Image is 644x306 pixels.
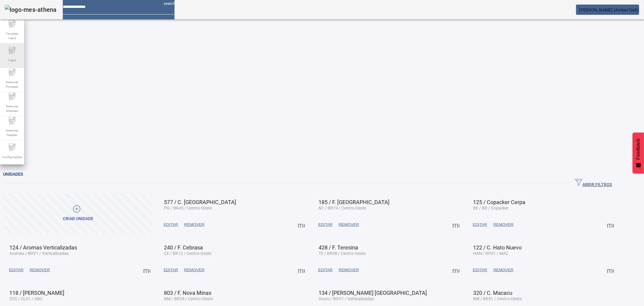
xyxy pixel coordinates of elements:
[161,265,181,275] button: EDITAR
[164,199,236,205] span: 577 / C. [GEOGRAPHIC_DATA]
[3,30,21,42] span: Template Fabril
[3,193,153,234] button: Criar unidade
[0,153,24,161] span: Configurações
[473,290,512,296] span: 320 / C. Macacu
[63,216,93,222] div: Criar unidade
[319,244,358,251] span: 428 / F. Teresina
[473,199,525,205] span: 125 / Copacker Cerpa
[27,265,53,275] button: REMOVER
[473,251,508,256] span: HAN / RP01 / MAZ
[181,265,207,275] button: REMOVER
[490,265,517,275] button: REMOVER
[9,290,64,296] span: 118 / [PERSON_NAME]
[319,206,366,210] span: N1 / BR19 / Centro-Oeste
[636,138,641,160] span: Feedback
[605,219,616,230] button: Mais
[164,244,203,251] span: 240 / F. Cebrasa
[473,296,522,301] span: BM / BR51 / Centro-Oeste
[3,126,21,139] span: Gerenciar Paradas
[3,78,21,91] span: Gerenciar Processo
[315,265,336,275] button: EDITAR
[319,251,366,256] span: TE / BR08 / Centro-Oeste
[319,199,389,205] span: 185 / F. [GEOGRAPHIC_DATA]
[570,178,617,189] button: ABRIR FILTROS
[6,265,27,275] button: EDITAR
[184,267,204,273] span: REMOVER
[473,222,487,228] span: EDITAR
[161,219,181,230] button: EDITAR
[450,265,461,275] button: Mais
[318,222,333,228] span: EDITAR
[164,251,211,256] span: CE / BR12 / Centro-Oeste
[164,267,178,273] span: EDITAR
[9,296,43,301] span: STG / CL01 / ABC
[493,267,514,273] span: REMOVER
[7,56,18,64] span: Fabril
[3,172,23,177] span: Unidades
[470,265,490,275] button: EDITAR
[450,219,461,230] button: Mais
[164,222,178,228] span: EDITAR
[3,102,21,115] span: Gerenciar Materiais
[339,267,359,273] span: REMOVER
[490,219,517,230] button: REMOVER
[5,5,57,15] img: logo-mes-athena
[470,219,490,230] button: EDITAR
[473,267,487,273] span: EDITAR
[181,219,207,230] button: REMOVER
[164,206,212,210] span: PG / BR45 / Centro-Oeste
[164,290,211,296] span: 803 / F. Nova Minas
[605,265,616,275] button: Mais
[493,222,514,228] span: REMOVER
[473,206,509,210] span: BE / BR / Copacker
[9,251,69,256] span: Aromas / BRV1 / Verticalizadas
[473,244,522,251] span: 122 / C. Hato Nuevo
[296,265,307,275] button: Mais
[336,265,362,275] button: REMOVER
[141,265,152,275] button: Mais
[579,8,639,12] span: [PERSON_NAME] (AmbevTech)
[164,296,213,301] span: NM / BR29 / Centro-Oeste
[319,290,427,296] span: 134 / [PERSON_NAME] [GEOGRAPHIC_DATA]
[315,219,336,230] button: EDITAR
[184,222,204,228] span: REMOVER
[575,179,612,188] span: ABRIR FILTROS
[336,219,362,230] button: REMOVER
[318,267,333,273] span: EDITAR
[319,296,374,301] span: Oruro / BOV1 / Verticalizadas
[633,132,644,174] button: Feedback - Mostrar pesquisa
[9,244,77,251] span: 124 / Aromas Verticalizadas
[9,267,24,273] span: EDITAR
[30,267,50,273] span: REMOVER
[339,222,359,228] span: REMOVER
[296,219,307,230] button: Mais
